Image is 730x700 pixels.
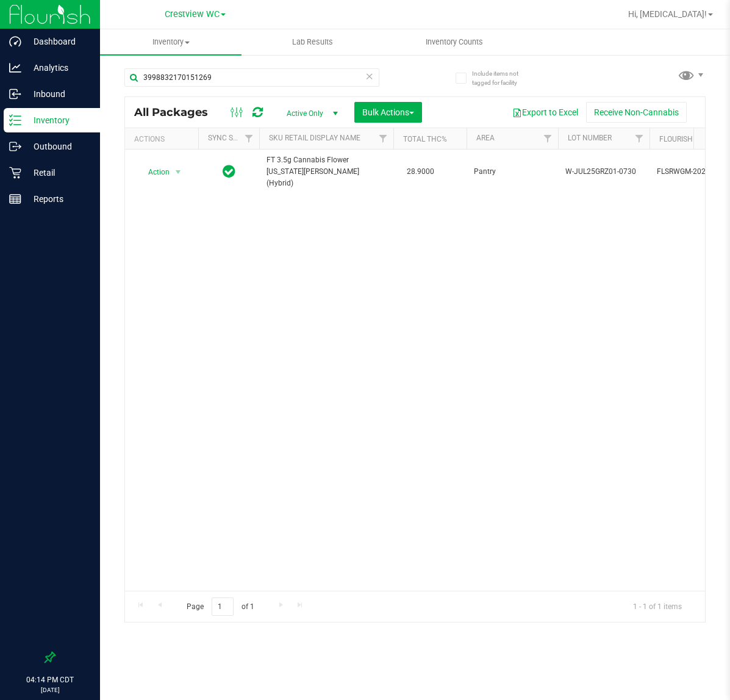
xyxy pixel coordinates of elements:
[21,192,95,206] p: Reports
[5,685,95,695] p: [DATE]
[629,128,649,149] a: Filter
[565,166,642,178] span: W-JUL25GRZ01-0730
[504,102,586,123] button: Export to Excel
[171,164,186,181] span: select
[269,134,360,142] a: SKU Retail Display Name
[354,102,422,123] button: Bulk Actions
[9,62,21,74] inline-svg: Analytics
[239,128,259,149] a: Filter
[212,597,234,616] input: 1
[134,135,193,143] div: Actions
[623,597,692,616] span: 1 - 1 of 1 items
[568,134,612,142] a: Lot Number
[628,9,707,19] span: Hi, [MEDICAL_DATA]!
[9,167,21,179] inline-svg: Retail
[134,106,220,119] span: All Packages
[476,134,495,142] a: Area
[403,135,447,143] a: Total THC%
[165,9,220,20] span: Crestview WC
[586,102,687,123] button: Receive Non-Cannabis
[223,163,235,180] span: In Sync
[9,35,21,48] inline-svg: Dashboard
[362,107,414,117] span: Bulk Actions
[384,29,525,55] a: Inventory Counts
[21,60,95,75] p: Analytics
[137,164,170,181] span: Action
[44,651,56,663] label: Pin the sidebar to full width on large screens
[208,134,255,142] a: Sync Status
[242,29,383,55] a: Lab Results
[9,88,21,100] inline-svg: Inbound
[176,597,264,616] span: Page of 1
[267,154,386,190] span: FT 3.5g Cannabis Flower [US_STATE][PERSON_NAME] (Hybrid)
[276,37,349,48] span: Lab Results
[21,34,95,49] p: Dashboard
[5,674,95,685] p: 04:14 PM CDT
[124,68,379,87] input: Search Package ID, Item Name, SKU, Lot or Part Number...
[21,87,95,101] p: Inbound
[21,113,95,128] p: Inventory
[21,139,95,154] p: Outbound
[409,37,499,48] span: Inventory Counts
[21,165,95,180] p: Retail
[472,69,533,87] span: Include items not tagged for facility
[100,29,242,55] a: Inventory
[12,602,49,639] iframe: Resource center
[9,114,21,126] inline-svg: Inventory
[538,128,558,149] a: Filter
[373,128,393,149] a: Filter
[9,140,21,153] inline-svg: Outbound
[9,193,21,205] inline-svg: Reports
[401,163,440,181] span: 28.9000
[474,166,551,178] span: Pantry
[365,68,374,84] span: Clear
[100,37,242,48] span: Inventory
